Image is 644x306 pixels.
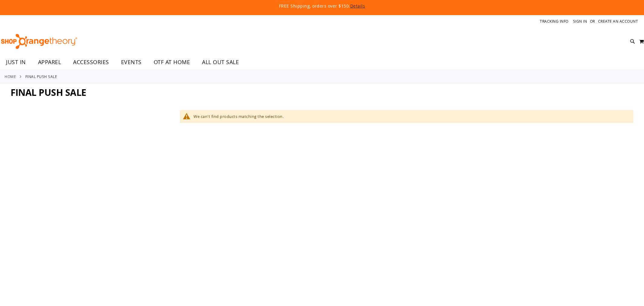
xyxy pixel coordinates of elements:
[73,55,109,69] span: ACCESSORIES
[540,19,569,24] a: Tracking Info
[5,74,16,79] a: Home
[148,55,196,69] a: OTF AT HOME
[6,55,26,69] span: JUST IN
[141,3,503,9] p: FREE Shipping, orders over $150.
[121,55,142,69] span: EVENTS
[154,55,190,69] span: OTF AT HOME
[11,86,86,99] span: FINAL PUSH SALE
[350,3,365,9] a: Details
[32,55,67,69] a: APPAREL
[573,19,587,24] a: Sign In
[598,19,638,24] a: Create an Account
[202,55,239,69] span: ALL OUT SALE
[194,114,627,119] div: We can't find products matching the selection.
[38,55,61,69] span: APPAREL
[25,74,57,79] strong: FINAL PUSH SALE
[67,55,115,69] a: ACCESSORIES
[115,55,148,69] a: EVENTS
[196,55,245,69] a: ALL OUT SALE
